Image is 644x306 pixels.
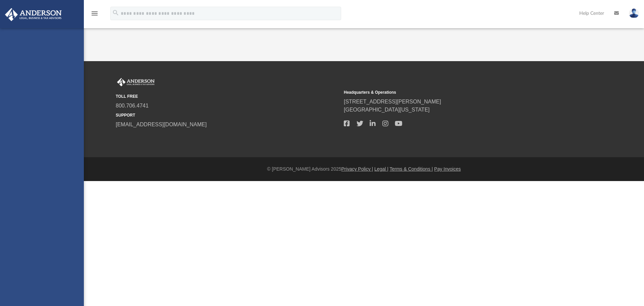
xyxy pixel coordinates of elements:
img: Anderson Advisors Platinum Portal [3,8,64,21]
small: SUPPORT [116,112,339,118]
div: © [PERSON_NAME] Advisors 2025 [84,166,644,173]
small: TOLL FREE [116,93,339,99]
a: Privacy Policy | [341,166,373,172]
i: menu [91,9,99,17]
a: Terms & Conditions | [390,166,433,172]
a: Pay Invoices [434,166,461,172]
a: [STREET_ADDRESS][PERSON_NAME] [344,99,441,104]
small: Headquarters & Operations [344,89,567,95]
a: 800.706.4741 [116,103,149,108]
a: [GEOGRAPHIC_DATA][US_STATE] [344,107,430,113]
a: menu [91,13,99,17]
img: Anderson Advisors Platinum Portal [116,78,156,87]
a: [EMAIL_ADDRESS][DOMAIN_NAME] [116,122,207,127]
a: Legal | [374,166,388,172]
i: search [112,9,119,16]
img: User Pic [629,8,639,18]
